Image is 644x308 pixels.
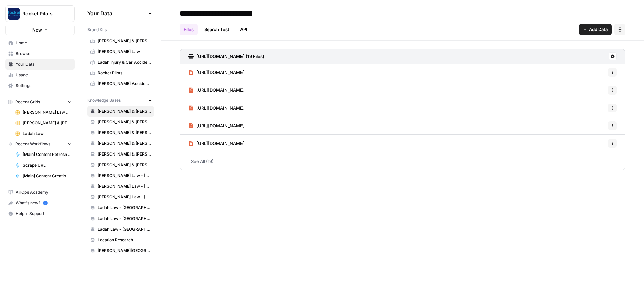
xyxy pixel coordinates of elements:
[196,87,245,94] span: [URL][DOMAIN_NAME]
[5,38,75,48] a: Home
[98,38,151,44] span: [PERSON_NAME] & [PERSON_NAME] [US_STATE] Car Accident Lawyers
[98,237,151,243] span: Location Research
[98,59,151,65] span: Ladah Injury & Car Accident Lawyers [GEOGRAPHIC_DATA]
[16,83,72,89] span: Settings
[12,128,75,139] a: Ladah Law
[12,160,75,171] a: Scrape URL
[87,117,154,127] a: [PERSON_NAME] & [PERSON_NAME] - Independence
[87,181,154,192] a: [PERSON_NAME] Law - [GEOGRAPHIC_DATA]
[8,8,20,20] img: Rocket Pilots Logo
[87,245,154,256] a: [PERSON_NAME][GEOGRAPHIC_DATA]
[87,9,146,17] span: Your Data
[23,109,72,115] span: [PERSON_NAME] Law Personal Injury & Car Accident Lawyers
[188,64,245,81] a: [URL][DOMAIN_NAME]
[5,25,75,35] button: New
[16,211,72,217] span: Help + Support
[589,26,608,33] span: Add Data
[188,135,245,152] a: [URL][DOMAIN_NAME]
[87,68,154,78] a: Rocket Pilots
[579,24,612,35] button: Add Data
[98,205,151,211] span: Ladah Law - [GEOGRAPHIC_DATA]
[98,140,151,146] span: [PERSON_NAME] & [PERSON_NAME] - [US_STATE]
[236,24,251,35] a: API
[16,40,72,46] span: Home
[87,127,154,138] a: [PERSON_NAME] & [PERSON_NAME] - JC
[22,10,63,17] span: Rocket Pilots
[98,215,151,222] span: Ladah Law - [GEOGRAPHIC_DATA]
[98,151,151,157] span: [PERSON_NAME] & [PERSON_NAME]
[87,235,154,245] a: Location Research
[87,224,154,235] a: Ladah Law - [GEOGRAPHIC_DATA]
[98,81,151,87] span: [PERSON_NAME] Accident Attorneys
[5,198,75,208] button: What's new? 5
[87,27,107,33] span: Brand Kits
[12,149,75,160] a: [Main] Content Refresh Article
[12,107,75,118] a: [PERSON_NAME] Law Personal Injury & Car Accident Lawyers
[16,61,72,67] span: Your Data
[180,152,625,170] a: See All (19)
[87,160,154,170] a: [PERSON_NAME] & [PERSON_NAME] - [GEOGRAPHIC_DATA][PERSON_NAME]
[12,171,75,181] a: [Main] Content Creation Brief
[196,69,245,76] span: [URL][DOMAIN_NAME]
[188,99,245,117] a: [URL][DOMAIN_NAME]
[180,24,198,35] a: Files
[5,208,75,219] button: Help + Support
[87,78,154,89] a: [PERSON_NAME] Accident Attorneys
[6,198,74,208] div: What's new?
[87,213,154,224] a: Ladah Law - [GEOGRAPHIC_DATA]
[87,202,154,213] a: Ladah Law - [GEOGRAPHIC_DATA]
[98,183,151,189] span: [PERSON_NAME] Law - [GEOGRAPHIC_DATA]
[196,122,245,129] span: [URL][DOMAIN_NAME]
[98,108,151,114] span: [PERSON_NAME] & [PERSON_NAME] - Florissant
[196,53,264,60] h3: [URL][DOMAIN_NAME] (19 Files)
[98,248,151,254] span: [PERSON_NAME][GEOGRAPHIC_DATA]
[98,162,151,168] span: [PERSON_NAME] & [PERSON_NAME] - [GEOGRAPHIC_DATA][PERSON_NAME]
[23,120,72,126] span: [PERSON_NAME] & [PERSON_NAME] [US_STATE] Car Accident Lawyers
[87,97,121,103] span: Knowledge Bases
[98,173,151,179] span: [PERSON_NAME] Law - [GEOGRAPHIC_DATA]
[5,97,75,107] button: Recent Grids
[87,106,154,117] a: [PERSON_NAME] & [PERSON_NAME] - Florissant
[188,81,245,99] a: [URL][DOMAIN_NAME]
[87,57,154,68] a: Ladah Injury & Car Accident Lawyers [GEOGRAPHIC_DATA]
[98,194,151,200] span: [PERSON_NAME] Law - [GEOGRAPHIC_DATA]
[98,70,151,76] span: Rocket Pilots
[23,173,72,179] span: [Main] Content Creation Brief
[87,138,154,149] a: [PERSON_NAME] & [PERSON_NAME] - [US_STATE]
[200,24,233,35] a: Search Test
[23,151,72,158] span: [Main] Content Refresh Article
[23,162,72,168] span: Scrape URL
[5,187,75,198] a: AirOps Academy
[87,46,154,57] a: [PERSON_NAME] Law
[15,99,40,105] span: Recent Grids
[188,49,264,64] a: [URL][DOMAIN_NAME] (19 Files)
[98,130,151,136] span: [PERSON_NAME] & [PERSON_NAME] - JC
[43,201,48,205] a: 5
[87,192,154,202] a: [PERSON_NAME] Law - [GEOGRAPHIC_DATA]
[5,139,75,149] button: Recent Workflows
[5,48,75,59] a: Browse
[16,189,72,195] span: AirOps Academy
[87,170,154,181] a: [PERSON_NAME] Law - [GEOGRAPHIC_DATA]
[15,141,50,147] span: Recent Workflows
[44,201,46,205] text: 5
[87,149,154,160] a: [PERSON_NAME] & [PERSON_NAME]
[196,140,245,147] span: [URL][DOMAIN_NAME]
[98,119,151,125] span: [PERSON_NAME] & [PERSON_NAME] - Independence
[16,72,72,78] span: Usage
[5,5,75,22] button: Workspace: Rocket Pilots
[87,36,154,46] a: [PERSON_NAME] & [PERSON_NAME] [US_STATE] Car Accident Lawyers
[32,26,42,33] span: New
[5,80,75,91] a: Settings
[98,49,151,55] span: [PERSON_NAME] Law
[196,105,245,111] span: [URL][DOMAIN_NAME]
[98,226,151,232] span: Ladah Law - [GEOGRAPHIC_DATA]
[188,117,245,134] a: [URL][DOMAIN_NAME]
[12,118,75,128] a: [PERSON_NAME] & [PERSON_NAME] [US_STATE] Car Accident Lawyers
[5,70,75,80] a: Usage
[16,51,72,57] span: Browse
[23,131,72,137] span: Ladah Law
[5,59,75,70] a: Your Data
